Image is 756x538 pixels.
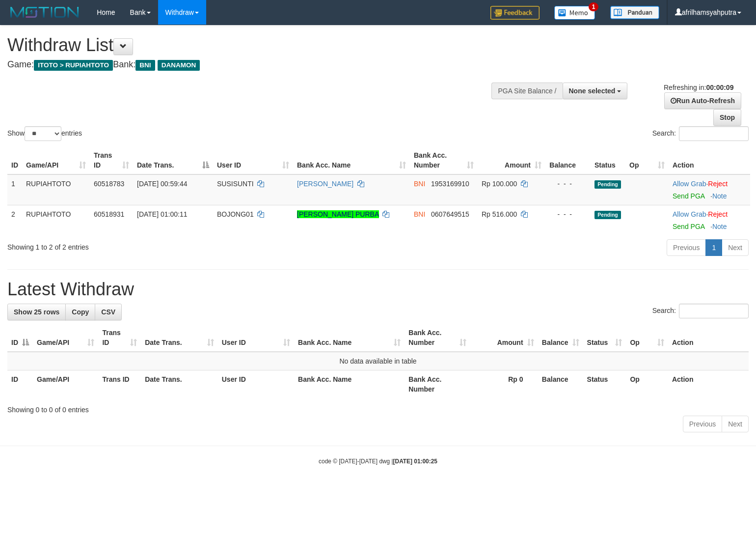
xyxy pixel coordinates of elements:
div: - - - [549,209,587,219]
th: Bank Acc. Number: activate to sort column ascending [405,324,470,352]
th: Amount: activate to sort column ascending [478,146,545,174]
th: Status: activate to sort column ascending [583,324,626,352]
th: Action [668,324,749,352]
span: 60518783 [94,180,124,188]
h4: Game: Bank: [7,60,494,70]
th: Op: activate to sort column ascending [625,146,669,174]
span: DANAMON [158,60,200,71]
button: None selected [563,83,628,99]
th: Game/API: activate to sort column ascending [33,324,98,352]
th: Op [626,370,668,398]
label: Search: [652,126,749,141]
span: [DATE] 01:00:11 [137,210,187,218]
span: · [673,180,708,188]
input: Search: [679,126,749,141]
td: 2 [7,205,22,235]
strong: [DATE] 01:00:25 [393,458,437,465]
span: BOJONG01 [217,210,254,218]
th: Op: activate to sort column ascending [626,324,668,352]
span: Refreshing in: [664,84,733,91]
a: Next [722,416,749,432]
th: Date Trans.: activate to sort column ascending [141,324,218,352]
span: Copy 0607649515 to clipboard [431,210,469,218]
span: Copy 1953169910 to clipboard [431,180,469,188]
a: Note [712,223,727,230]
h1: Latest Withdraw [7,280,749,299]
span: Rp 516.000 [482,210,517,218]
img: panduan.png [610,6,659,19]
a: Note [712,192,727,200]
span: Copy [72,308,89,316]
th: Balance: activate to sort column ascending [538,324,583,352]
a: [PERSON_NAME] PURBA [297,210,379,218]
span: ITOTO > RUPIAHTOTO [34,60,113,71]
select: Showentries [25,126,61,141]
div: Showing 0 to 0 of 0 entries [7,401,749,415]
td: · [669,205,750,235]
img: MOTION_logo.png [7,5,82,20]
span: BNI [135,60,155,71]
a: Allow Grab [673,180,706,188]
span: CSV [101,308,115,316]
span: Show 25 rows [14,308,59,316]
th: User ID [218,370,294,398]
strong: 00:00:09 [706,84,733,91]
a: Show 25 rows [7,304,66,320]
h1: Withdraw List [7,35,494,55]
th: ID: activate to sort column descending [7,324,33,352]
a: Stop [713,109,741,126]
td: No data available in table [7,352,749,370]
th: Trans ID: activate to sort column ascending [98,324,141,352]
img: Feedback.jpg [490,6,540,20]
th: Bank Acc. Number: activate to sort column ascending [410,146,478,174]
span: · [673,210,708,218]
a: Copy [65,304,95,320]
a: Previous [683,416,722,432]
th: User ID: activate to sort column ascending [218,324,294,352]
label: Show entries [7,126,82,141]
th: Status [591,146,625,174]
span: None selected [569,87,616,95]
td: RUPIAHTOTO [22,174,90,205]
span: [DATE] 00:59:44 [137,180,187,188]
th: Rp 0 [470,370,538,398]
th: Bank Acc. Name: activate to sort column ascending [294,324,405,352]
th: Date Trans.: activate to sort column descending [133,146,213,174]
span: BNI [414,210,425,218]
div: - - - [549,179,587,189]
th: Status [583,370,626,398]
div: PGA Site Balance / [491,83,562,99]
img: Button%20Memo.svg [554,6,595,20]
th: Bank Acc. Name [294,370,405,398]
a: 1 [705,239,722,256]
th: Bank Acc. Name: activate to sort column ascending [293,146,410,174]
th: Trans ID: activate to sort column ascending [90,146,133,174]
a: Send PGA [673,223,704,230]
span: Pending [594,211,621,219]
td: 1 [7,174,22,205]
th: User ID: activate to sort column ascending [213,146,293,174]
a: Run Auto-Refresh [664,92,741,109]
small: code © [DATE]-[DATE] dwg | [319,458,437,465]
th: Bank Acc. Number [405,370,470,398]
td: · [669,174,750,205]
th: Game/API [33,370,98,398]
td: RUPIAHTOTO [22,205,90,235]
span: 1 [589,2,599,11]
a: Previous [667,239,706,256]
a: Next [722,239,749,256]
th: Balance [545,146,591,174]
a: Send PGA [673,192,704,200]
a: Reject [708,210,728,218]
a: CSV [95,304,122,320]
th: Game/API: activate to sort column ascending [22,146,90,174]
span: Rp 100.000 [482,180,517,188]
a: Allow Grab [673,210,706,218]
th: ID [7,146,22,174]
label: Search: [652,304,749,318]
th: Action [668,370,749,398]
th: ID [7,370,33,398]
th: Action [669,146,750,174]
div: Showing 1 to 2 of 2 entries [7,238,308,252]
span: 60518931 [94,210,124,218]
